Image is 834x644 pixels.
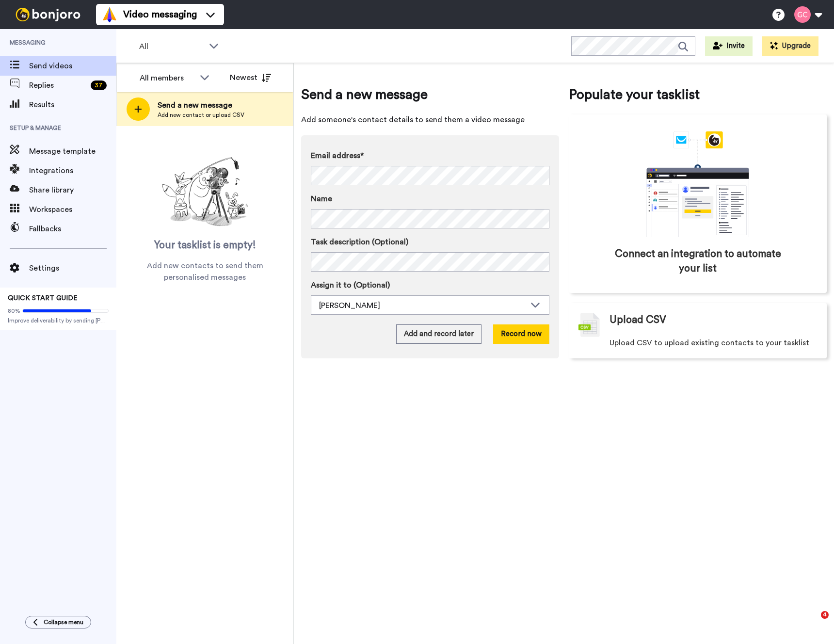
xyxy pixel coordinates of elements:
span: 80% [8,307,20,315]
span: Connect an integration to automate your list [610,247,786,276]
div: [PERSON_NAME] [319,300,526,311]
button: Newest [223,68,278,87]
button: Record now [493,324,549,344]
span: Send a new message [301,85,559,104]
span: Video messaging [123,8,197,21]
img: csv-grey.png [578,313,600,337]
span: Upload CSV to upload existing contacts to your tasklist [609,337,809,349]
label: Email address* [311,150,549,161]
span: Send videos [29,60,116,72]
span: Name [311,193,332,205]
label: Assign it to (Optional) [311,279,549,291]
button: Upgrade [762,36,818,56]
div: 37 [91,80,107,90]
span: All [139,41,204,52]
span: Fallbacks [29,223,116,235]
div: animation [625,131,770,237]
span: Your tasklist is empty! [154,238,256,253]
span: Collapse menu [44,618,83,626]
img: ready-set-action.png [157,153,254,231]
span: 4 [821,611,829,619]
span: Integrations [29,165,116,177]
span: Upload CSV [609,313,666,327]
div: All members [140,72,195,84]
span: Replies [29,80,87,91]
span: Add someone's contact details to send them a video message [301,114,559,126]
img: bj-logo-header-white.svg [12,8,84,21]
span: Workspaces [29,204,116,215]
label: Task description (Optional) [311,236,549,248]
span: Improve deliverability by sending [PERSON_NAME]’s from your own email [8,317,109,324]
span: Share library [29,184,116,196]
button: Add and record later [396,324,481,344]
span: Message template [29,145,116,157]
span: Results [29,99,116,111]
span: Settings [29,262,116,274]
button: Invite [705,36,753,56]
span: Add new contacts to send them personalised messages [131,260,279,283]
span: Add new contact or upload CSV [158,111,244,119]
span: QUICK START GUIDE [8,295,78,302]
span: Populate your tasklist [569,85,827,104]
span: Send a new message [158,99,244,111]
button: Collapse menu [25,616,91,628]
iframe: Intercom live chat [801,611,824,634]
img: vm-color.svg [102,7,117,22]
